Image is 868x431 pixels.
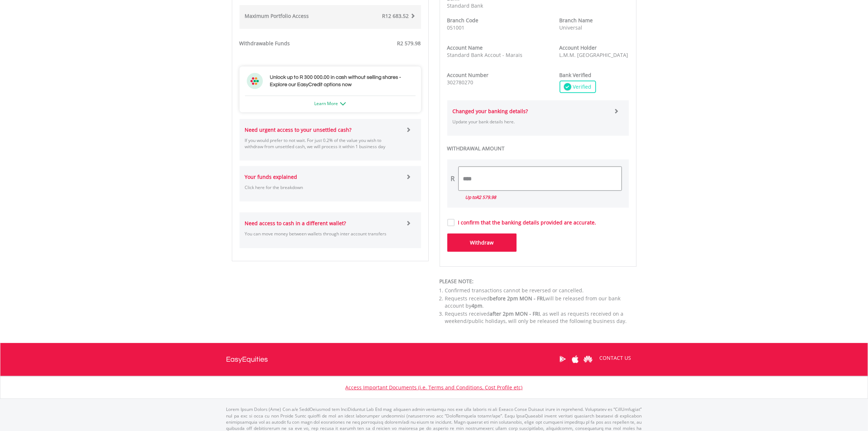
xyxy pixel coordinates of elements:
a: Apple [569,348,582,370]
span: Universal [560,24,583,31]
span: after 2pm MON - FRI [490,310,540,317]
a: Huawei [582,348,595,370]
span: L.M.M. [GEOGRAPHIC_DATA] [560,51,628,58]
p: If you would prefer to not wait. For just 0.2% of the value you wish to withdraw from unsettled c... [245,137,401,150]
strong: Need urgent access to your unsettled cash? [245,126,352,133]
span: R2 579.98 [476,194,497,200]
strong: Changed your banking details? [453,108,528,115]
img: ec-flower.svg [247,73,263,89]
a: Google Play [556,348,569,370]
span: Verified [571,83,592,91]
strong: Maximum Portfolio Access [245,12,309,19]
span: R12 683.52 [382,12,409,19]
li: Confirmed transactions cannot be reversed or cancelled. [445,287,637,294]
strong: Branch Name [560,17,593,24]
span: Standard Bank Accout - Marais [447,51,523,58]
strong: Branch Code [447,17,479,24]
a: CONTACT US [595,348,637,368]
strong: Account Name [447,44,483,51]
span: 051001 [447,24,465,31]
p: Update your bank details here. [453,119,608,125]
span: 302780270 [447,79,474,86]
span: before 2pm MON - FRI, [490,295,546,302]
li: Requests received will be released from our bank account by . [445,295,637,309]
strong: Withdrawable Funds [240,40,290,47]
h3: Unlock up to R 300 000.00 in cash without selling shares - Explore our EasyCredit options now [270,74,414,88]
p: You can move money between wallets through inter account transfers [245,231,401,237]
div: R [451,174,455,184]
img: ec-arrow-down.png [340,102,346,105]
a: Need access to cash in a different wallet? You can move money between wallets through inter accou... [245,212,416,248]
a: EasyEquities [226,343,268,376]
strong: Bank Verified [560,72,592,78]
strong: Account Holder [560,44,597,51]
button: Withdraw [447,234,517,252]
span: Standard Bank [447,2,483,9]
p: Click here for the breakdown [245,184,401,191]
strong: Your funds explained [245,173,297,180]
a: Learn More [315,100,346,107]
div: PLEASE NOTE: [440,278,637,285]
strong: Account Number [447,72,489,78]
label: I confirm that the banking details provided are accurate. [455,219,596,226]
span: 4pm [472,302,483,309]
label: WITHDRAWAL AMOUNT [447,145,629,152]
a: Access Important Documents (i.e. Terms and Conditions, Cost Profile etc) [346,384,523,391]
span: R2 579.98 [397,40,421,47]
li: Requests received , as well as requests received on a weekend/public holidays, will only be relea... [445,310,637,325]
strong: Need access to cash in a different wallet? [245,220,346,227]
i: Up to [466,194,497,200]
